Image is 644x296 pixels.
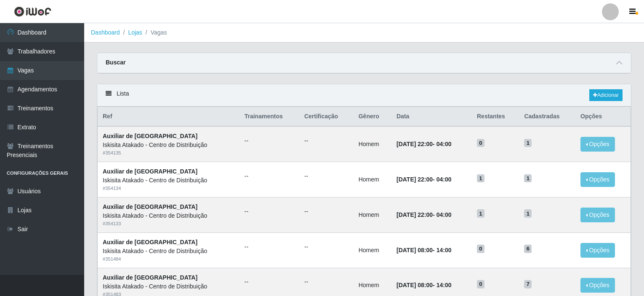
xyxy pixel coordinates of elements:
td: Homem [354,126,391,162]
div: Iskisita Atakado - Centro de Distribuição [103,282,234,291]
th: Cadastradas [519,107,575,127]
a: Dashboard [91,29,120,36]
a: Adicionar [589,89,623,101]
time: [DATE] 08:00 [397,282,433,288]
ul: -- [245,172,294,181]
strong: Buscar [106,59,125,66]
strong: Auxiliar de [GEOGRAPHIC_DATA] [103,274,197,281]
span: 7 [524,280,532,288]
td: Homem [354,197,391,232]
nav: breadcrumb [84,23,644,43]
div: Iskisita Atakado - Centro de Distribuição [103,176,234,185]
ul: -- [304,172,349,181]
div: # 354133 [103,220,234,227]
td: Homem [354,232,391,268]
strong: - [397,211,451,218]
div: # 354134 [103,185,234,192]
div: Iskisita Atakado - Centro de Distribuição [103,247,234,256]
time: [DATE] 08:00 [397,247,433,253]
th: Certificação [299,107,354,127]
button: Opções [580,208,615,222]
button: Opções [580,137,615,152]
button: Opções [580,278,615,293]
ul: -- [245,243,294,251]
ul: -- [304,136,349,145]
ul: -- [245,277,294,286]
time: 04:00 [436,176,452,183]
th: Opções [575,107,631,127]
img: CoreUI Logo [14,6,51,17]
time: 04:00 [436,211,452,218]
time: [DATE] 22:00 [397,176,433,183]
time: 14:00 [436,247,452,253]
strong: Auxiliar de [GEOGRAPHIC_DATA] [103,168,197,175]
strong: - [397,176,451,183]
time: 04:00 [436,141,452,147]
th: Ref [98,107,240,127]
th: Data [391,107,472,127]
ul: -- [304,207,349,216]
th: Trainamentos [240,107,299,127]
span: 6 [524,245,532,253]
div: # 354135 [103,149,234,157]
span: 0 [477,139,484,147]
ul: -- [245,136,294,145]
strong: - [397,141,451,147]
span: 0 [477,245,484,253]
ul: -- [304,243,349,251]
ul: -- [245,207,294,216]
span: 1 [477,209,484,218]
a: Lojas [128,29,142,36]
li: Vagas [142,28,167,37]
ul: -- [304,277,349,286]
time: 14:00 [436,282,452,288]
strong: - [397,282,451,288]
div: Lista [97,84,631,107]
button: Opções [580,243,615,258]
td: Homem [354,162,391,197]
strong: Auxiliar de [GEOGRAPHIC_DATA] [103,133,197,139]
th: Gênero [354,107,391,127]
span: 1 [524,139,532,147]
button: Opções [580,172,615,187]
span: 0 [477,280,484,288]
div: Iskisita Atakado - Centro de Distribuição [103,141,234,149]
th: Restantes [472,107,519,127]
div: Iskisita Atakado - Centro de Distribuição [103,211,234,220]
span: 1 [524,174,532,183]
strong: Auxiliar de [GEOGRAPHIC_DATA] [103,239,197,245]
time: [DATE] 22:00 [397,141,433,147]
time: [DATE] 22:00 [397,211,433,218]
span: 1 [524,209,532,218]
div: # 351484 [103,256,234,263]
strong: - [397,247,451,253]
strong: Auxiliar de [GEOGRAPHIC_DATA] [103,203,197,210]
span: 1 [477,174,484,183]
